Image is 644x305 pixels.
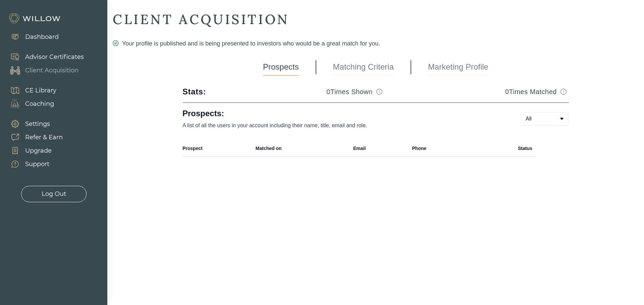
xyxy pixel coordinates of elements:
a: Upgrade [3,144,63,157]
span: info-circle [560,89,567,95]
div: CE Library [25,86,56,95]
div: Settings [25,120,50,129]
span: All [526,115,532,123]
div: Upgrade [25,146,52,155]
div: Support [25,160,49,169]
a: Advisor Certificates [3,50,84,64]
div: Your profile is published and is being presented to investors who would be a great match for you. [113,39,639,48]
h1: Prospects: [182,108,499,119]
p: A list of all the users in your account including their name, title, email and role. [182,122,499,130]
th: Phone [408,140,472,157]
a: Refer & Earn [3,131,63,144]
div: Log Out [42,189,66,199]
a: Matching Criteria [333,59,394,76]
a: Dashboard [3,30,59,44]
span: caret-down [559,116,565,122]
th: Email [349,140,408,157]
h3: 0 Times Matched [505,87,557,96]
th: Status [472,140,536,157]
a: Marketing Profile [428,59,488,76]
div: Refer & Earn [25,133,63,142]
a: Coaching [3,97,56,110]
div: Client Acquisition [25,66,78,75]
a: Client Acquisition [3,64,84,77]
button: Match info [558,86,569,97]
div: CLIENT ACQUISITION [113,11,639,28]
th: Matched on [252,140,349,157]
span: info-circle [376,89,382,95]
a: CE Library [3,84,56,97]
div: Advisor Certificates [25,53,84,62]
div: Coaching [25,99,54,108]
span: check-circle [113,40,119,46]
a: Prospects [263,59,299,76]
img: Willow [8,13,62,24]
th: Prospect [182,140,252,157]
button: Match info [374,86,385,97]
a: Settings [3,117,63,131]
div: Dashboard [25,32,59,42]
div: Stats: [182,86,206,97]
h3: 0 Times Shown [326,87,373,96]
